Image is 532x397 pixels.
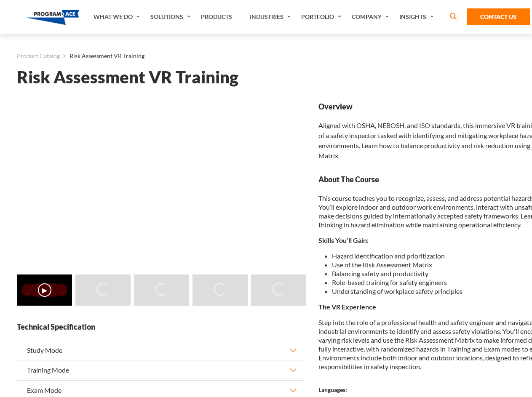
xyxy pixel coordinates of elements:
[17,341,305,360] button: Study Mode
[26,10,80,25] img: Program-Ace
[17,51,60,61] a: Product Catalog
[60,51,144,61] li: Risk Assessment VR Training
[467,8,530,25] a: Contact Us
[17,360,305,380] button: Training Mode
[17,322,305,332] strong: Technical Specification
[17,101,305,264] iframe: Risk Assessment VR Training - Video 0
[38,283,51,297] button: ▶
[318,386,347,393] strong: Languages:
[17,274,72,306] img: Risk Assessment VR Training - Video 0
